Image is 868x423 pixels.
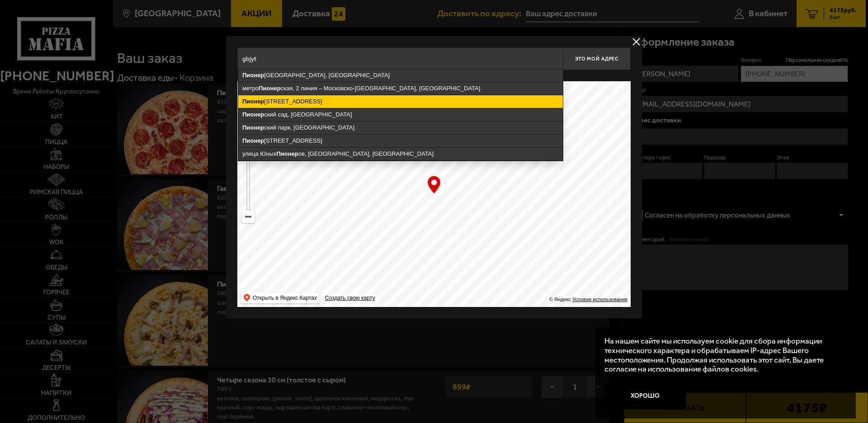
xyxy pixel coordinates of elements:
ymaps: Пионер [242,111,264,118]
ymaps: [STREET_ADDRESS] [238,135,563,147]
ymaps: Открыть в Яндекс.Картах [253,293,317,303]
ymaps: Пионер [242,137,264,144]
ymaps: Открыть в Яндекс.Картах [241,293,320,303]
a: Создать свою карту [323,295,377,302]
button: Хорошо [604,382,686,409]
input: Введите адрес доставки [237,47,563,70]
button: delivery type [631,36,642,47]
ymaps: Пионер [242,98,264,105]
ymaps: ский сад, [GEOGRAPHIC_DATA] [238,108,563,121]
p: Укажите дом на карте или в поле ввода [237,72,365,79]
ymaps: ский парк, [GEOGRAPHIC_DATA] [238,121,563,134]
ymaps: Пионер [242,72,264,79]
ymaps: [GEOGRAPHIC_DATA], [GEOGRAPHIC_DATA] [238,69,563,82]
ymaps: улица Юных ов, [GEOGRAPHIC_DATA], [GEOGRAPHIC_DATA] [238,148,563,160]
ymaps: [STREET_ADDRESS] [238,95,563,108]
ymaps: метро ская, 2 линия – Московско-[GEOGRAPHIC_DATA], [GEOGRAPHIC_DATA] [238,82,563,95]
ymaps: Пионер [242,124,264,131]
button: Это мой адрес [563,47,631,70]
a: Условия использования [572,297,627,302]
ymaps: Пионер [277,150,298,157]
ymaps: © Яндекс [549,297,571,302]
ymaps: Пионер [259,85,280,92]
p: На нашем сайте мы используем cookie для сбора информации технического характера и обрабатываем IP... [604,336,841,374]
span: Это мой адрес [575,56,618,62]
